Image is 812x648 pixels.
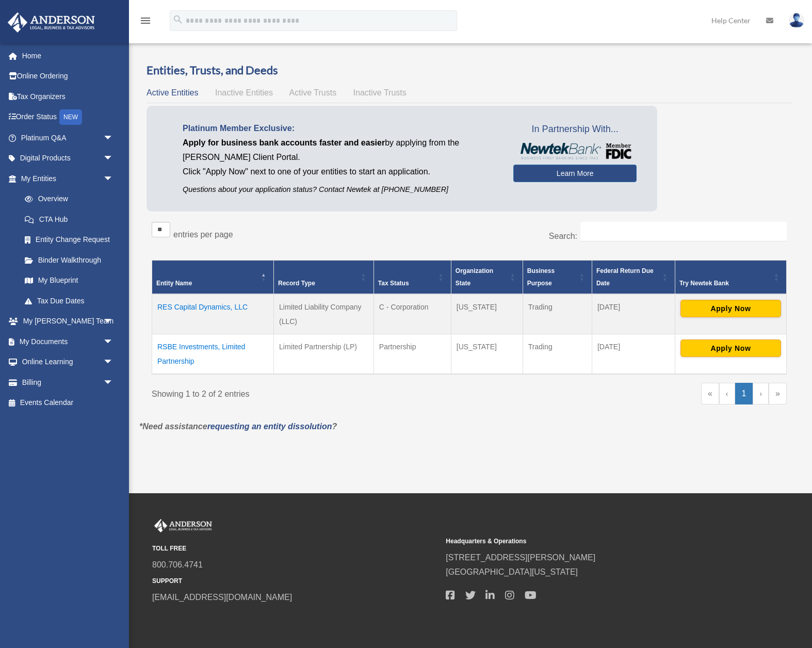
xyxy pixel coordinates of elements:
button: Apply Now [680,300,781,317]
i: menu [139,14,152,27]
td: RSBE Investments, Limited Partnership [152,334,274,374]
td: Trading [523,334,592,374]
a: CTA Hub [14,209,124,230]
div: Try Newtek Bank [679,277,771,289]
th: Organization State: Activate to sort [451,260,523,294]
span: Apply for business bank accounts faster and easier [183,138,385,147]
td: Limited Liability Company (LLC) [274,294,374,334]
span: arrow_drop_down [103,331,124,352]
span: Active Trusts [289,88,337,97]
img: NewtekBankLogoSM.png [518,143,631,159]
a: Tax Organizers [7,86,129,107]
td: RES Capital Dynamics, LLC [152,294,274,334]
a: requesting an entity dissolution [207,422,332,431]
span: Business Purpose [527,267,555,287]
a: [EMAIL_ADDRESS][DOMAIN_NAME] [152,593,292,602]
a: Online Learningarrow_drop_down [7,352,129,372]
span: Inactive Trusts [353,88,407,97]
a: Previous [719,383,735,404]
a: Platinum Q&Aarrow_drop_down [7,127,129,148]
a: Entity Change Request [14,230,124,250]
a: Events Calendar [7,393,129,413]
th: Business Purpose: Activate to sort [523,260,592,294]
p: Platinum Member Exclusive: [183,121,498,136]
a: Billingarrow_drop_down [7,372,129,393]
a: Online Ordering [7,66,129,87]
p: Questions about your application status? Contact Newtek at [PHONE_NUMBER] [183,183,498,196]
a: menu [139,18,152,27]
img: User Pic [789,13,804,28]
a: Last [769,383,787,404]
span: Record Type [278,280,315,287]
a: 1 [735,383,753,404]
a: My Entitiesarrow_drop_down [7,168,124,189]
a: [STREET_ADDRESS][PERSON_NAME] [446,553,595,562]
img: Anderson Advisors Platinum Portal [152,519,214,532]
p: by applying from the [PERSON_NAME] Client Portal. [183,136,498,165]
span: Inactive Entities [215,88,273,97]
a: Home [7,45,129,66]
th: Record Type: Activate to sort [274,260,374,294]
a: Digital Productsarrow_drop_down [7,148,129,169]
i: search [172,14,184,25]
a: First [701,383,719,404]
a: Binder Walkthrough [14,250,124,270]
small: SUPPORT [152,576,439,587]
span: arrow_drop_down [103,148,124,169]
span: Federal Return Due Date [596,267,654,287]
td: [DATE] [592,294,675,334]
a: Order StatusNEW [7,107,129,128]
span: Tax Status [378,280,409,287]
div: Showing 1 to 2 of 2 entries [152,383,462,401]
img: Anderson Advisors Platinum Portal [5,12,98,33]
p: Click "Apply Now" next to one of your entities to start an application. [183,165,498,179]
span: arrow_drop_down [103,311,124,332]
a: Tax Due Dates [14,290,124,311]
span: arrow_drop_down [103,372,124,393]
td: Trading [523,294,592,334]
td: Partnership [373,334,451,374]
td: [US_STATE] [451,294,523,334]
span: In Partnership With... [513,121,637,138]
span: Entity Name [156,280,192,287]
h3: Entities, Trusts, and Deeds [147,62,792,78]
th: Entity Name: Activate to invert sorting [152,260,274,294]
label: entries per page [173,230,233,239]
div: NEW [59,109,82,125]
a: Overview [14,189,119,209]
td: C - Corporation [373,294,451,334]
td: [DATE] [592,334,675,374]
small: TOLL FREE [152,543,439,554]
span: arrow_drop_down [103,352,124,373]
button: Apply Now [680,339,781,357]
a: My [PERSON_NAME] Teamarrow_drop_down [7,311,129,332]
span: Active Entities [147,88,198,97]
span: arrow_drop_down [103,127,124,149]
a: My Documentsarrow_drop_down [7,331,129,352]
th: Federal Return Due Date: Activate to sort [592,260,675,294]
th: Tax Status: Activate to sort [373,260,451,294]
td: [US_STATE] [451,334,523,374]
a: 800.706.4741 [152,560,203,569]
label: Search: [549,232,577,240]
a: My Blueprint [14,270,124,291]
span: arrow_drop_down [103,168,124,189]
a: Learn More [513,165,637,182]
a: Next [753,383,769,404]
em: *Need assistance ? [139,422,337,431]
a: [GEOGRAPHIC_DATA][US_STATE] [446,568,578,576]
td: Limited Partnership (LP) [274,334,374,374]
th: Try Newtek Bank : Activate to sort [675,260,786,294]
small: Headquarters & Operations [446,536,732,547]
span: Organization State [456,267,493,287]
